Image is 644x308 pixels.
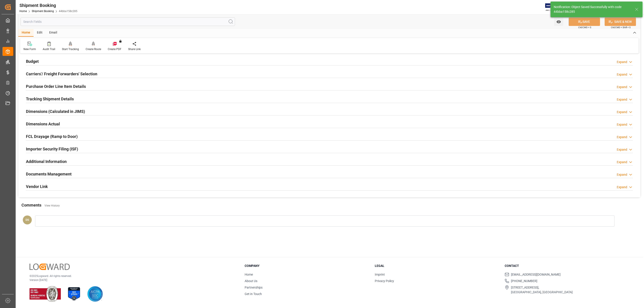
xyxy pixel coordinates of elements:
[23,47,36,51] div: New Form
[375,279,394,283] a: Privacy Policy
[617,72,627,77] div: Expand
[578,26,591,29] span: Ctrl/CMD + S
[245,279,257,283] a: About Us
[617,85,627,89] div: Expand
[617,160,627,165] div: Expand
[25,218,29,222] span: DS
[30,286,61,302] img: ISO 9001 & ISO 14001 Certification
[245,286,263,289] a: Partnerships
[30,264,70,270] img: Logward Logo
[617,147,627,152] div: Expand
[62,47,79,51] div: Start Tracking
[26,158,67,165] h2: Additional Information
[245,273,253,276] a: Home
[19,2,77,9] div: Shipment Booking
[26,96,74,102] h2: Tracking Shipment Details
[46,29,61,37] div: Email
[21,17,235,26] input: Search Fields
[617,172,627,177] div: Expand
[66,286,82,302] img: ISO 27001 Certification
[245,264,369,268] h3: Company
[26,146,78,152] h2: Importer Security Filing (ISF)
[245,292,262,296] a: Get in Touch
[26,83,86,89] h2: Purchase Order Line Item Details
[26,184,48,190] h2: Vendor Link
[87,286,103,302] img: AICPA SOC
[505,264,629,268] h3: Contact
[605,17,636,26] button: SAVE & NEW
[617,135,627,139] div: Expand
[19,10,27,13] a: Home
[26,71,97,77] h2: Carriers'/ Freight Forwarders' Selection
[128,47,141,51] div: Share Link
[554,17,563,26] button: open menu
[44,204,60,207] a: View History
[375,273,385,276] a: Imprint
[26,133,78,139] h2: FCL Drayage (Ramp to Door)
[611,26,631,29] span: Ctrl/CMD + Shift + S
[26,58,39,64] h2: Budget
[554,5,631,14] div: Notification: Object Saved Successfully with code 44bba158c285
[511,285,573,295] span: [STREET_ADDRESS], [GEOGRAPHIC_DATA], [GEOGRAPHIC_DATA]
[617,97,627,102] div: Expand
[32,10,54,13] a: Shipment Booking
[375,264,499,268] h3: Legal
[569,17,600,26] button: SAVE
[30,274,233,278] p: © 2025 Logward. All rights reserved.
[617,122,627,127] div: Expand
[511,279,537,283] span: [PHONE_NUMBER]
[26,108,85,114] h2: Dimensions (Calculated in JIMS)
[617,60,627,64] div: Expand
[26,121,60,127] h2: Dimensions Actual
[26,171,72,177] h2: Documents Management
[18,29,34,37] div: Home
[617,185,627,190] div: Expand
[86,47,101,51] div: Create Route
[34,29,46,37] div: Edit
[43,47,55,51] div: Audit Trail
[30,278,233,282] p: Version [DATE]
[21,202,41,208] h2: Comments
[617,110,627,114] div: Expand
[545,3,561,11] img: Exertis%20JAM%20-%20Email%20Logo.jpg_1722504956.jpg
[511,272,561,277] span: [EMAIL_ADDRESS][DOMAIN_NAME]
